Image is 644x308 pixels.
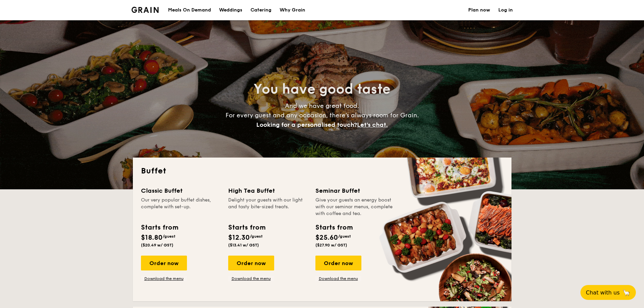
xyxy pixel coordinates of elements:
[141,222,178,233] div: Starts from
[141,197,220,217] div: Our very popular buffet dishes, complete with set-up.
[622,289,630,297] span: 🦙
[338,234,351,239] span: /guest
[141,166,503,176] h2: Buffet
[228,234,250,242] span: $12.30
[228,243,259,247] span: ($13.41 w/ GST)
[228,256,274,270] div: Order now
[141,243,173,247] span: ($20.49 w/ GST)
[586,289,620,296] span: Chat with us
[141,256,187,270] div: Order now
[315,234,338,242] span: $25.60
[315,186,395,195] div: Seminar Buffet
[315,256,361,270] div: Order now
[256,121,357,128] span: Looking for a personalised touch?
[132,7,159,13] a: Logotype
[163,234,175,239] span: /guest
[315,276,361,281] a: Download the menu
[315,222,352,233] div: Starts from
[228,276,274,281] a: Download the menu
[254,81,390,97] span: You have good taste
[357,121,388,128] span: Let's chat.
[141,186,220,195] div: Classic Buffet
[228,197,307,217] div: Delight your guests with our light and tasty bite-sized treats.
[141,234,163,242] span: $18.80
[132,7,159,13] img: Grain
[580,285,636,300] button: Chat with us🦙
[315,197,395,217] div: Give your guests an energy boost with our seminar menus, complete with coffee and tea.
[141,276,187,281] a: Download the menu
[225,102,419,128] span: And we have great food. For every guest and any occasion, there’s always room for Grain.
[250,234,263,239] span: /guest
[228,186,307,195] div: High Tea Buffet
[315,243,347,247] span: ($27.90 w/ GST)
[228,222,265,233] div: Starts from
